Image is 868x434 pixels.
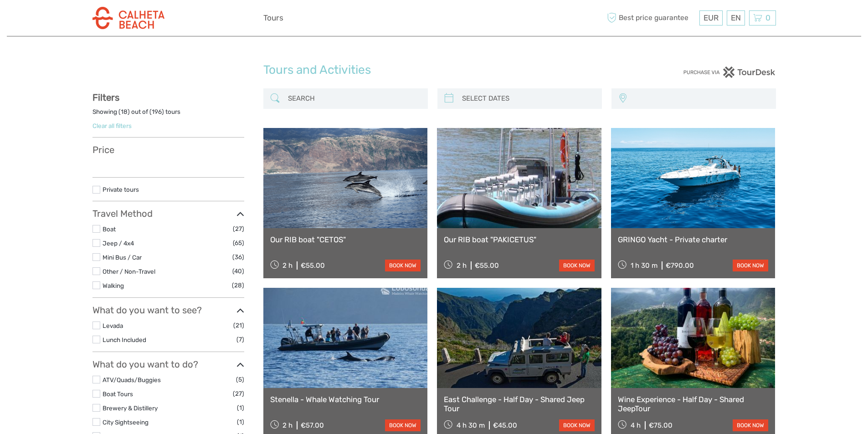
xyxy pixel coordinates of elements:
[233,224,244,234] span: (27)
[92,305,244,316] h3: What do you want to see?
[232,252,244,262] span: (36)
[236,334,244,345] span: (7)
[236,374,244,385] span: (5)
[103,254,142,261] a: Mini Bus / Car
[103,186,139,193] a: Private tours
[232,280,244,291] span: (28)
[704,13,719,22] span: EUR
[92,107,244,122] div: Showing ( ) out of ( ) tours
[618,235,769,244] a: GRINGO Yacht - Private charter
[666,261,694,270] div: €790.00
[458,91,597,107] input: SELECT DATES
[457,421,485,429] span: 4 h 30 m
[631,261,657,270] span: 1 h 30 m
[103,419,149,426] a: City Sightseeing
[237,403,244,413] span: (1)
[733,260,768,271] a: book now
[559,260,595,271] a: book now
[92,92,119,103] strong: Filters
[92,208,244,219] h3: Travel Method
[385,419,421,431] a: book now
[301,421,324,429] div: €57.00
[493,421,517,429] div: €45.00
[232,266,244,276] span: (40)
[727,10,745,26] div: EN
[282,421,293,429] span: 2 h
[444,395,595,414] a: East Challenge - Half Day - Shared Jeep Tour
[475,261,499,270] div: €55.00
[103,225,116,233] a: Boat
[103,376,161,383] a: ATV/Quads/Buggies
[103,322,123,329] a: Levada
[605,10,697,26] span: Best price guarantee
[233,388,244,399] span: (27)
[103,282,124,289] a: Walking
[282,261,293,270] span: 2 h
[103,390,133,398] a: Boat Tours
[270,235,421,244] a: Our RIB boat "CETOS"
[559,419,595,431] a: book now
[263,63,605,77] h1: Tours and Activities
[385,260,421,271] a: book now
[103,240,134,247] a: Jeep / 4x4
[649,421,673,429] div: €75.00
[764,13,772,22] span: 0
[152,107,162,116] label: 196
[270,395,421,404] a: Stenella - Whale Watching Tour
[103,268,155,275] a: Other / Non-Travel
[457,261,467,270] span: 2 h
[92,144,244,155] h3: Price
[121,107,128,116] label: 18
[683,66,776,78] img: PurchaseViaTourDesk.png
[233,320,244,331] span: (21)
[444,235,595,244] a: Our RIB boat "PAKICETUS"
[284,91,423,107] input: SEARCH
[103,336,146,343] a: Lunch Included
[301,261,325,270] div: €55.00
[631,421,641,429] span: 4 h
[618,395,769,414] a: Wine Experience - Half Day - Shared JeepTour
[92,7,164,29] img: 3283-3bafb1e0-d569-4aa5-be6e-c19ca52e1a4a_logo_small.png
[237,417,244,427] span: (1)
[233,238,244,248] span: (65)
[92,122,132,129] a: Clear all filters
[92,359,244,370] h3: What do you want to do?
[733,419,768,431] a: book now
[263,11,283,25] a: Tours
[103,404,158,412] a: Brewery & Distillery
